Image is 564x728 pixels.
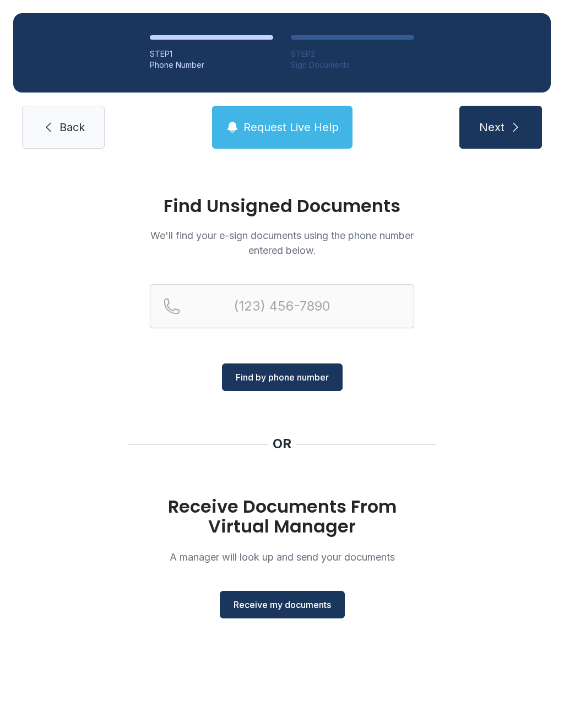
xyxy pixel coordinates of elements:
div: STEP 2 [291,48,414,59]
span: Back [59,119,85,135]
h1: Receive Documents From Virtual Manager [150,497,414,536]
input: Reservation phone number [150,284,414,328]
div: OR [273,435,291,453]
div: Sign Documents [291,59,414,70]
p: A manager will look up and send your documents [150,550,414,564]
span: Request Live Help [243,119,339,135]
span: Next [479,119,505,135]
h1: Find Unsigned Documents [150,197,414,215]
p: We'll find your e-sign documents using the phone number entered below. [150,228,414,258]
div: Phone Number [150,59,273,70]
div: STEP 1 [150,48,273,59]
span: Find by phone number [236,371,329,384]
span: Receive my documents [234,598,331,611]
